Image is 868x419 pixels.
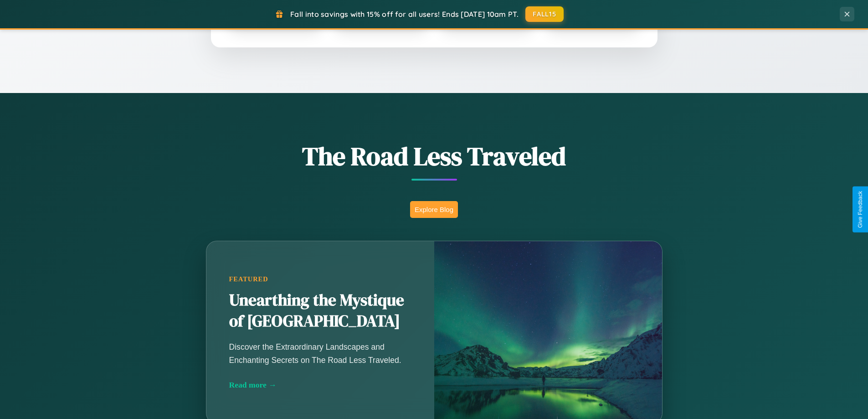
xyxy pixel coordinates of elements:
button: FALL15 [525,6,564,22]
div: Give Feedback [857,191,863,228]
div: Featured [229,275,411,283]
span: Fall into savings with 15% off for all users! Ends [DATE] 10am PT. [290,10,519,19]
p: Discover the Extraordinary Landscapes and Enchanting Secrets on The Road Less Traveled. [229,341,411,366]
div: Read more → [229,380,411,390]
h2: Unearthing the Mystique of [GEOGRAPHIC_DATA] [229,290,411,332]
h1: The Road Less Traveled [161,139,708,174]
button: Explore Blog [410,201,458,218]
